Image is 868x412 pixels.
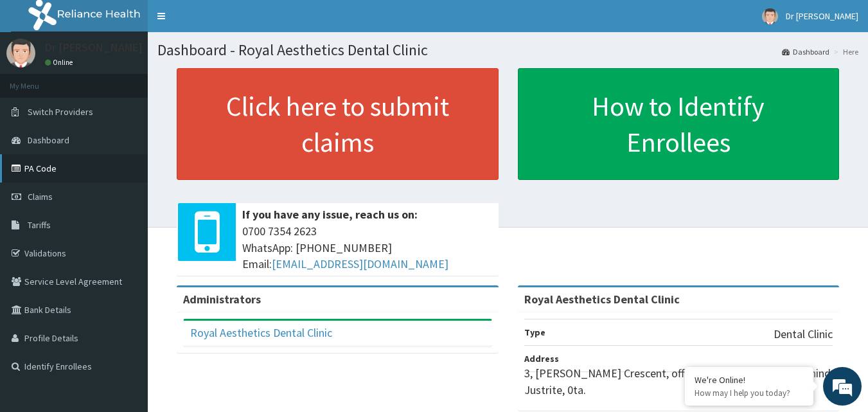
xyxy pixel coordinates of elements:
[695,374,804,386] div: We're Online!
[183,292,261,307] b: Administrators
[211,6,242,37] div: Minimize live chat window
[28,219,51,231] span: Tariffs
[45,42,143,53] p: Dr [PERSON_NAME]
[190,325,332,340] a: Royal Aesthetics Dental Clinic
[524,353,559,364] b: Address
[782,46,829,57] a: Dashboard
[272,256,448,271] a: [EMAIL_ADDRESS][DOMAIN_NAME]
[157,42,858,58] h1: Dashboard - Royal Aesthetics Dental Clinic
[695,388,804,399] p: How may I help you today?
[6,275,245,320] textarea: Type your message and hit 'Enter'
[45,58,76,67] a: Online
[177,68,499,180] a: Click here to submit claims
[24,64,52,96] img: d_794563401_company_1708531726252_794563401
[67,72,216,89] div: Chat with us now
[242,223,492,273] span: 0700 7354 2623 WhatsApp: [PHONE_NUMBER] Email:
[242,207,418,222] b: If you have any issue, reach us on:
[524,365,833,398] p: 3, [PERSON_NAME] Crescent, off [GEOGRAPHIC_DATA], behind Justrite, 0ta.
[831,46,858,57] li: Here
[75,124,177,254] span: We're online!
[762,8,778,24] img: User Image
[518,68,840,180] a: How to Identify Enrollees
[524,292,680,307] strong: Royal Aesthetics Dental Clinic
[774,326,833,343] p: Dental Clinic
[786,10,858,22] span: Dr [PERSON_NAME]
[28,134,69,146] span: Dashboard
[6,39,35,67] img: User Image
[28,106,93,118] span: Switch Providers
[28,191,53,202] span: Claims
[524,327,545,338] b: Type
